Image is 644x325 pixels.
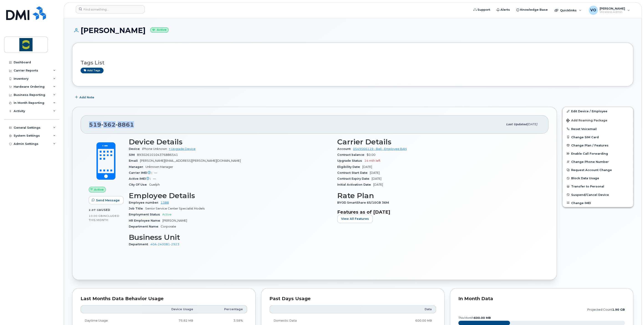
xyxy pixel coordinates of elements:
button: Send Message [89,196,124,204]
span: 8861 [116,121,134,128]
span: Department Name [129,225,161,228]
a: 1388 [161,201,169,204]
span: [PERSON_NAME] [162,219,187,222]
small: Active [150,27,169,33]
a: + Upgrade Device [169,147,195,151]
button: Transfer to Personal [563,182,633,190]
h3: Tags List [81,60,625,66]
span: Employment Status [129,213,162,216]
th: Data [362,305,436,313]
span: Unknown Manager [145,165,173,169]
span: Active [94,187,104,192]
span: Manager [129,165,145,169]
span: [DATE] [362,165,372,169]
span: 14 mth left [364,159,380,162]
button: Request Account Change [563,166,633,174]
span: [DATE] [373,183,383,186]
a: Edit Device / Employee [563,107,633,115]
th: Percentage [197,305,247,313]
a: 40A-240081-2923 [150,243,179,246]
a: 0549566119 - Bell - Employee BAN [353,147,407,151]
span: [DATE] [370,171,380,174]
span: 2.07 GB [89,208,101,212]
button: Enable Call Forwarding [563,149,633,158]
span: 89302610104376886541 [137,153,178,156]
text: projected count [587,308,625,311]
h3: Business Unit [129,233,332,241]
button: Change IMEI [563,199,633,207]
span: Change Plan / Features [571,143,609,147]
span: Department [129,243,150,246]
button: Add Note [72,93,98,101]
span: [PERSON_NAME][EMAIL_ADDRESS][PERSON_NAME][DOMAIN_NAME] [140,159,241,162]
span: iPhone Unknown [142,147,167,151]
span: Employee number [129,201,161,204]
span: Active IMEI [129,177,153,180]
button: Change SIM Card [563,133,633,141]
span: Contract Start Date [337,171,370,174]
a: Add tags [81,68,104,73]
span: — [153,177,156,180]
button: Suspend/Cancel Device [563,191,633,199]
span: Carrier IMEI [129,171,154,174]
span: Account [337,147,353,151]
h3: Device Details [129,138,332,146]
span: Corporate [161,225,176,228]
span: SIM [129,153,137,156]
text: this month [458,316,491,320]
span: $0.00 [367,153,375,156]
span: Upgrade Status [337,159,364,162]
span: 10.00 GB [89,214,103,218]
span: City Of Use [129,183,149,186]
span: Initial Activation Date [337,183,373,186]
span: Active [162,213,172,216]
tspan: 1.90 GB [612,308,625,311]
span: Contract Expiry Date [337,177,372,180]
h3: Employee Details [129,192,332,200]
span: 519 [89,121,134,128]
span: View All Features [341,217,369,221]
span: Guelph [149,183,160,186]
span: Suspend/Cancel Device [571,193,609,196]
span: Email [129,159,140,162]
h3: Features as of [DATE] [337,209,540,215]
span: included this month [89,214,119,222]
span: Last updated [506,123,527,126]
span: Send Message [96,198,120,202]
button: Add Roaming Package [563,115,633,125]
h3: Carrier Details [337,138,540,146]
span: HR Employee Name [129,219,162,222]
button: Change Phone Number [563,158,633,166]
span: 362 [101,121,116,128]
div: Past Days Usage [269,297,436,301]
h3: Rate Plan [337,192,540,200]
span: Enable Call Forwarding [571,152,608,155]
span: [DATE] [527,123,537,126]
span: — [154,171,157,174]
button: Change Plan / Features [563,141,633,149]
span: Eligibility Date [337,165,362,169]
button: Reset Voicemail [563,125,633,133]
span: Add Roaming Package [566,119,607,123]
span: Add Note [79,95,94,100]
button: View All Features [337,215,373,223]
span: used [101,208,110,212]
div: Last Months Data Behavior Usage [81,297,247,301]
span: Contract balance [337,153,367,156]
h1: [PERSON_NAME] [72,26,633,34]
span: [DATE] [372,177,381,180]
div: In Month Data [458,297,625,301]
button: Block Data Usage [563,174,633,182]
span: Job Title [129,207,145,210]
tspan: 600.00 MB [474,316,491,320]
span: BYOD SmartShare 65/10GB 36M [337,201,391,204]
span: Senior Service Center Specialist Models [145,207,205,210]
th: Device Usage [142,305,197,313]
span: Device [129,147,142,151]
